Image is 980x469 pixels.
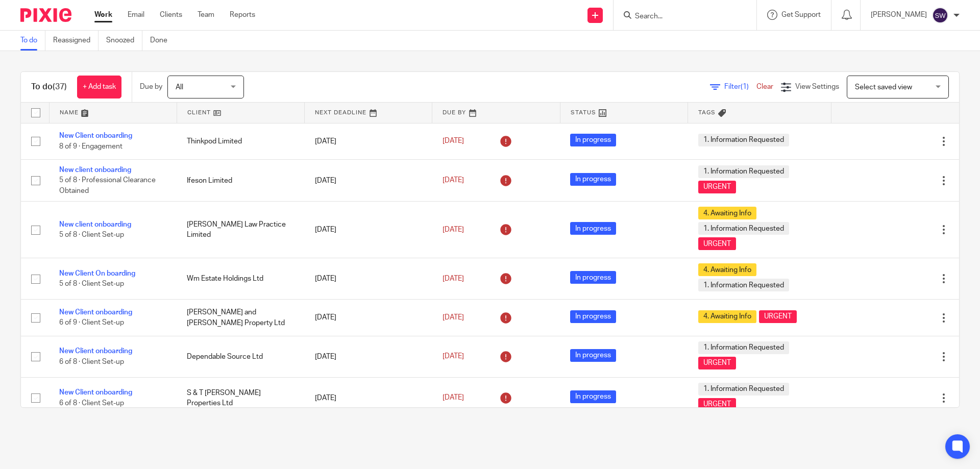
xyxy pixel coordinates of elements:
[59,270,135,277] a: New Client On boarding
[230,10,255,20] a: Reports
[176,84,183,91] span: All
[698,222,789,235] span: 1. Information Requested
[443,138,464,145] span: [DATE]
[20,31,45,51] a: To do
[570,134,616,146] span: In progress
[198,10,214,20] a: Team
[698,165,789,178] span: 1. Information Requested
[59,177,156,195] span: 5 of 8 · Professional Clearance Obtained
[305,377,432,418] td: [DATE]
[698,341,789,354] span: 1. Information Requested
[698,357,736,369] span: URGENT
[177,202,304,258] td: [PERSON_NAME] Law Practice Limited
[177,123,304,159] td: Thinkpod Limited
[698,207,756,219] span: 4. Awaiting Info
[698,383,789,396] span: 1. Information Requested
[756,83,773,90] a: Clear
[305,336,432,377] td: [DATE]
[871,10,927,20] p: [PERSON_NAME]
[741,83,749,90] span: (1)
[305,202,432,258] td: [DATE]
[305,159,432,201] td: [DATE]
[59,166,131,174] a: New client onboarding
[698,181,736,193] span: URGENT
[59,348,132,355] a: New Client onboarding
[140,82,162,92] p: Due by
[698,110,716,115] span: Tags
[570,271,616,284] span: In progress
[855,84,912,91] span: Select saved view
[59,400,124,407] span: 6 of 8 · Client Set-up
[443,353,464,360] span: [DATE]
[177,159,304,201] td: Ifeson Limited
[724,83,756,90] span: Filter
[570,310,616,323] span: In progress
[59,143,122,150] span: 8 of 9 · Engagement
[795,83,839,90] span: View Settings
[305,258,432,300] td: [DATE]
[31,82,67,92] h1: To do
[698,237,736,250] span: URGENT
[570,222,616,235] span: In progress
[698,310,756,323] span: 4. Awaiting Info
[59,132,132,139] a: New Client onboarding
[59,221,131,228] a: New client onboarding
[59,281,124,288] span: 5 of 8 · Client Set-up
[20,8,71,22] img: Pixie
[443,314,464,321] span: [DATE]
[305,300,432,336] td: [DATE]
[177,377,304,418] td: S & T [PERSON_NAME] Properties Ltd
[570,390,616,403] span: In progress
[759,310,797,323] span: URGENT
[53,83,67,91] span: (37)
[59,389,132,396] a: New Client onboarding
[59,319,124,327] span: 6 of 9 · Client Set-up
[305,123,432,159] td: [DATE]
[150,31,175,51] a: Done
[698,398,736,411] span: URGENT
[94,10,112,20] a: Work
[177,300,304,336] td: [PERSON_NAME] and [PERSON_NAME] Property Ltd
[570,173,616,186] span: In progress
[177,258,304,300] td: Wm Estate Holdings Ltd
[781,11,821,18] span: Get Support
[77,76,121,98] a: + Add task
[59,232,124,239] span: 5 of 8 · Client Set-up
[177,336,304,377] td: Dependable Source Ltd
[443,275,464,282] span: [DATE]
[443,226,464,233] span: [DATE]
[698,279,789,291] span: 1. Information Requested
[634,12,726,21] input: Search
[698,263,756,276] span: 4. Awaiting Info
[698,134,789,146] span: 1. Information Requested
[128,10,144,20] a: Email
[106,31,142,51] a: Snoozed
[443,394,464,402] span: [DATE]
[570,349,616,362] span: In progress
[160,10,182,20] a: Clients
[59,358,124,365] span: 6 of 8 · Client Set-up
[53,31,99,51] a: Reassigned
[59,309,132,316] a: New Client onboarding
[932,7,948,23] img: svg%3E
[443,177,464,184] span: [DATE]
